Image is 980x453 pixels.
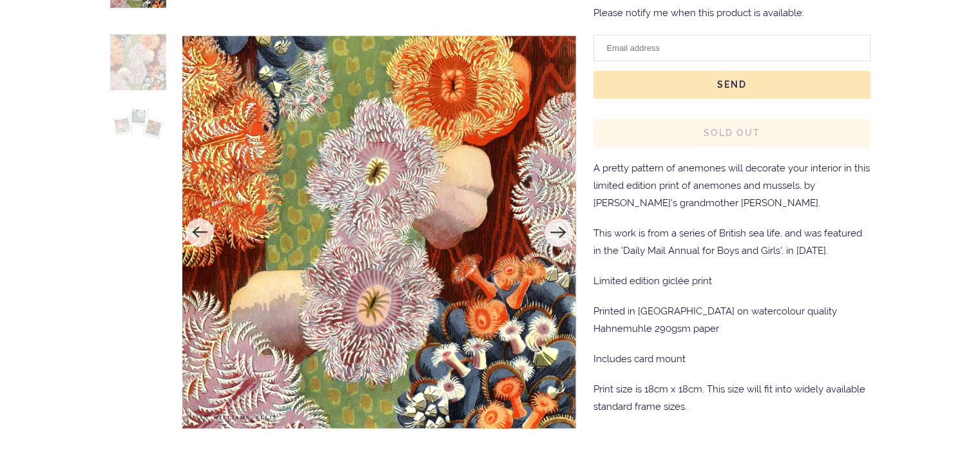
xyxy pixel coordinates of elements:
button: Next [544,218,573,247]
input: Email address [593,35,870,61]
p: A pretty pattern of anemones will decorate your interior in this limited edition print of anemone... [593,160,870,212]
span: Print size is 18cm x 18cm. This size will fit into widely available standard frame sizes. [593,383,865,412]
span: é [678,275,684,287]
img: Sea Anemones Print [110,102,167,145]
span: e print [684,275,712,287]
input: Send [593,71,870,99]
p: This work is from a series of British sea life, and was featured in the 'Daily Mail Annual for Bo... [593,225,870,260]
span: Limited edition gicl [593,275,678,287]
p: Includes card mount [593,351,870,368]
p: Please notify me when this product is available: [593,5,870,22]
p: Printed in [GEOGRAPHIC_DATA] on watercolour quality Hahnemuhle 290gsm paper [593,303,870,338]
button: Previous [186,218,214,247]
img: Sea Anemones Print [110,34,167,91]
